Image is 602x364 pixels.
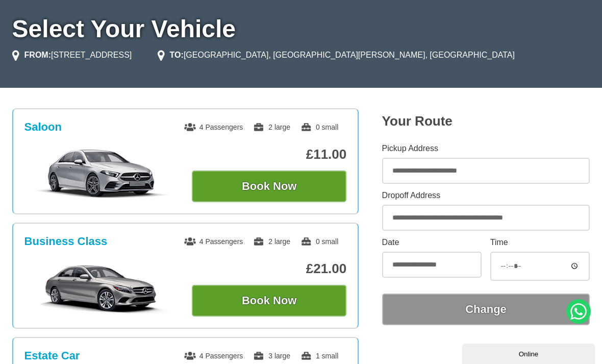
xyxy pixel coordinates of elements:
[192,171,346,202] button: Book Now
[490,238,590,247] label: Time
[192,147,346,162] p: £11.00
[300,352,338,360] span: 1 small
[24,235,108,248] h3: Business Class
[24,120,62,134] h3: Saloon
[170,51,184,59] strong: TO:
[24,51,51,59] strong: FROM:
[12,49,132,61] li: [STREET_ADDRESS]
[253,237,290,246] span: 2 large
[382,113,590,129] h2: Your Route
[382,294,590,325] button: Change
[253,352,290,360] span: 3 large
[25,262,179,313] img: Business Class
[382,238,482,247] label: Date
[253,123,290,131] span: 2 large
[184,123,243,131] span: 4 Passengers
[462,342,597,364] iframe: chat widget
[382,191,590,200] label: Dropoff Address
[192,285,346,317] button: Book Now
[300,123,338,131] span: 0 small
[300,237,338,246] span: 0 small
[12,17,590,41] h1: Select Your Vehicle
[184,237,243,246] span: 4 Passengers
[24,349,80,362] h3: Estate Car
[184,352,243,360] span: 4 Passengers
[25,148,179,199] img: Saloon
[158,49,515,61] li: [GEOGRAPHIC_DATA], [GEOGRAPHIC_DATA][PERSON_NAME], [GEOGRAPHIC_DATA]
[382,144,590,153] label: Pickup Address
[192,261,346,277] p: £21.00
